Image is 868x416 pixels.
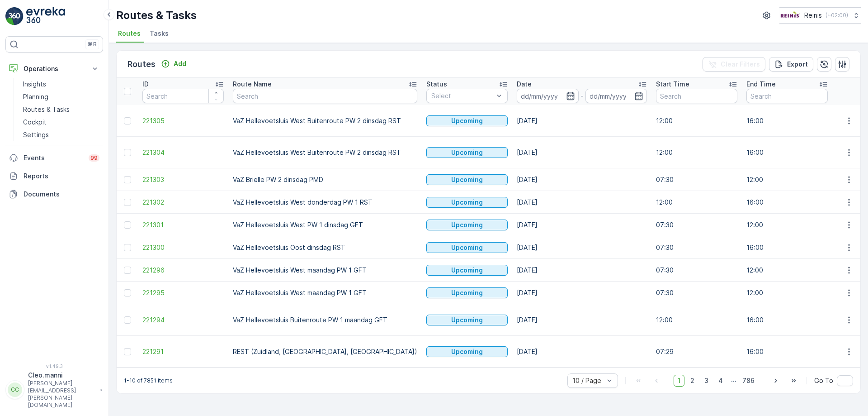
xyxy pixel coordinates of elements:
a: Routes & Tasks [19,103,103,116]
p: Add [174,59,186,68]
p: Cleo.manni [28,371,96,380]
p: Reports [24,172,99,181]
td: 16:00 [742,105,832,137]
p: ( +02:00 ) [826,12,848,19]
p: Upcoming [451,220,483,230]
p: Upcoming [451,347,483,356]
p: 99 [90,154,98,162]
a: Cockpit [19,116,103,129]
a: Insights [19,78,103,91]
button: Clear Filters [703,57,765,72]
p: Routes & Tasks [23,105,70,114]
p: Upcoming [451,288,483,297]
button: Add [157,58,190,69]
div: Toggle Row Selected [124,244,131,251]
a: 221305 [142,116,224,125]
td: VaZ Hellevoetsluis West PW 1 dinsdag GFT [228,214,422,236]
div: Toggle Row Selected [124,176,131,183]
div: Toggle Row Selected [124,117,131,124]
p: Status [426,80,447,89]
span: 221291 [142,347,224,356]
td: VaZ Hellevoetsluis Buitenroute PW 1 maandag GFT [228,304,422,336]
td: [DATE] [512,304,651,336]
td: 12:00 [742,259,832,282]
p: Routes [127,58,156,71]
td: 12:00 [742,168,832,191]
a: 221300 [142,243,224,252]
p: Cockpit [23,118,47,127]
td: 12:00 [742,214,832,236]
td: [DATE] [512,336,651,368]
span: 221295 [142,288,224,297]
div: Toggle Row Selected [124,267,131,274]
a: 221303 [142,175,224,184]
p: Insights [23,80,46,89]
td: REST (Zuidland, [GEOGRAPHIC_DATA], [GEOGRAPHIC_DATA]) [228,336,422,368]
td: 07:30 [651,168,742,191]
p: Upcoming [451,266,483,275]
input: Search [746,89,828,103]
td: 07:30 [651,214,742,236]
td: 16:00 [742,137,832,168]
div: Toggle Row Selected [124,149,131,156]
div: CC [8,383,22,397]
button: CCCleo.manni[PERSON_NAME][EMAIL_ADDRESS][PERSON_NAME][DOMAIN_NAME] [5,371,103,409]
a: 221304 [142,148,224,157]
button: Upcoming [426,147,508,158]
td: [DATE] [512,259,651,282]
div: Toggle Row Selected [124,289,131,296]
td: 12:00 [742,282,832,304]
input: Search [656,89,737,103]
a: Documents [5,185,103,203]
p: Upcoming [451,243,483,252]
td: 07:29 [651,336,742,368]
p: Upcoming [451,148,483,157]
p: End Time [746,80,776,89]
p: Upcoming [451,175,483,184]
td: 12:00 [651,105,742,137]
div: Toggle Row Selected [124,348,131,355]
p: Events [24,153,83,163]
p: Start Time [656,80,689,89]
a: 221296 [142,266,224,275]
input: Search [142,89,224,103]
a: 221294 [142,316,224,325]
span: 221301 [142,220,224,230]
td: VaZ Hellevoetsluis Oost dinsdag RST [228,236,422,259]
p: Upcoming [451,316,483,325]
p: Date [517,80,532,89]
td: [DATE] [512,168,651,191]
td: 07:30 [651,236,742,259]
a: Settings [19,129,103,141]
p: Export [787,60,808,69]
span: Tasks [150,29,169,38]
p: Planning [23,92,48,101]
input: dd/mm/yyyy [517,89,579,103]
a: 221302 [142,198,224,207]
button: Reinis(+02:00) [779,7,861,24]
td: VaZ Brielle PW 2 dinsdag PMD [228,168,422,191]
td: [DATE] [512,137,651,168]
span: 4 [714,375,727,387]
td: VaZ Hellevoetsluis West maandag PW 1 GFT [228,282,422,304]
p: - [580,91,584,101]
td: VaZ Hellevoetsluis West maandag PW 1 GFT [228,259,422,282]
p: Settings [23,130,49,139]
p: ID [142,80,149,89]
button: Upcoming [426,115,508,126]
p: Upcoming [451,116,483,125]
td: 12:00 [651,191,742,214]
td: [DATE] [512,105,651,137]
td: 07:30 [651,282,742,304]
td: [DATE] [512,214,651,236]
p: Upcoming [451,198,483,207]
p: Routes & Tasks [116,8,197,23]
p: Clear Filters [721,60,760,69]
button: Upcoming [426,265,508,276]
p: Route Name [233,80,272,89]
p: Operations [24,64,85,73]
